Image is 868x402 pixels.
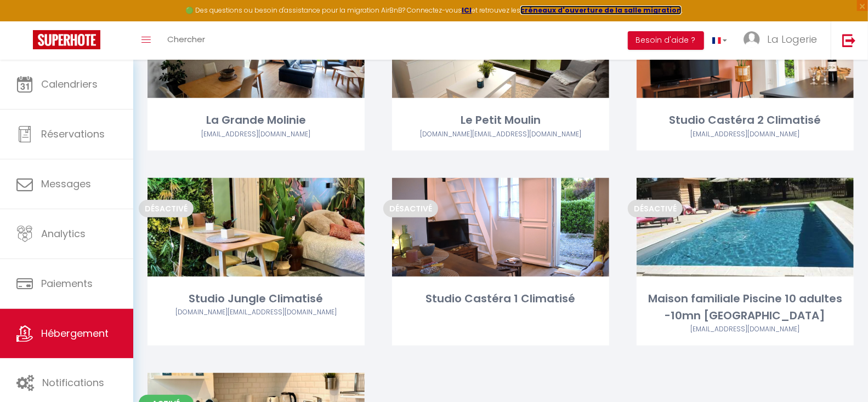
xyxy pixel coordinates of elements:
a: créneaux d'ouverture de la salle migration [520,5,682,15]
div: Maison familiale Piscine 10 adultes -10mn [GEOGRAPHIC_DATA] [637,290,854,325]
div: La Grande Molinie [147,112,365,129]
div: Le Petit Moulin [392,112,609,129]
span: Désactivé [139,200,194,217]
div: Studio Castéra 1 Climatisé [392,290,609,307]
iframe: Chat [821,353,860,394]
span: Analytics [41,227,86,240]
div: Airbnb [392,129,609,140]
a: ... La Logerie [735,21,831,60]
div: Airbnb [637,324,854,335]
span: Réservations [41,127,105,141]
span: La Logerie [767,32,817,46]
img: Super Booking [33,30,100,49]
div: Airbnb [637,129,854,140]
span: Hébergement [41,326,109,340]
span: Calendriers [41,77,98,91]
span: Notifications [42,376,104,389]
img: logout [842,33,856,47]
img: ... [744,31,760,48]
button: Besoin d'aide ? [628,31,704,50]
button: Ouvrir le widget de chat LiveChat [9,4,42,37]
div: Studio Castéra 2 Climatisé [637,112,854,129]
span: Chercher [167,33,205,45]
span: Paiements [41,277,93,290]
div: Airbnb [147,307,365,318]
span: Désactivé [628,200,683,217]
a: ICI [462,5,472,15]
a: Chercher [159,21,213,60]
div: Airbnb [147,129,365,140]
span: Messages [41,177,91,191]
div: Studio Jungle Climatisé [147,290,365,307]
span: Désactivé [383,200,438,217]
